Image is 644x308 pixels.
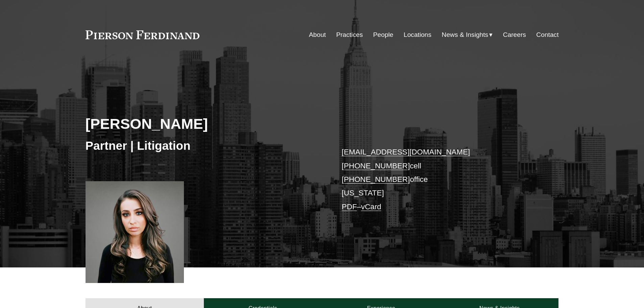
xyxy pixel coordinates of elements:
a: folder dropdown [442,28,493,41]
h2: [PERSON_NAME] [86,115,322,133]
a: [PHONE_NUMBER] [342,175,410,184]
a: Contact [536,28,558,41]
span: News & Insights [442,29,488,41]
a: vCard [361,203,381,211]
a: [PHONE_NUMBER] [342,162,410,170]
a: About [309,28,326,41]
a: Locations [404,28,431,41]
a: Practices [336,28,363,41]
a: People [373,28,393,41]
p: cell office [US_STATE] – [342,145,539,214]
a: [EMAIL_ADDRESS][DOMAIN_NAME] [342,148,470,156]
a: PDF [342,203,357,211]
h3: Partner | Litigation [86,138,322,153]
a: Careers [503,28,526,41]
